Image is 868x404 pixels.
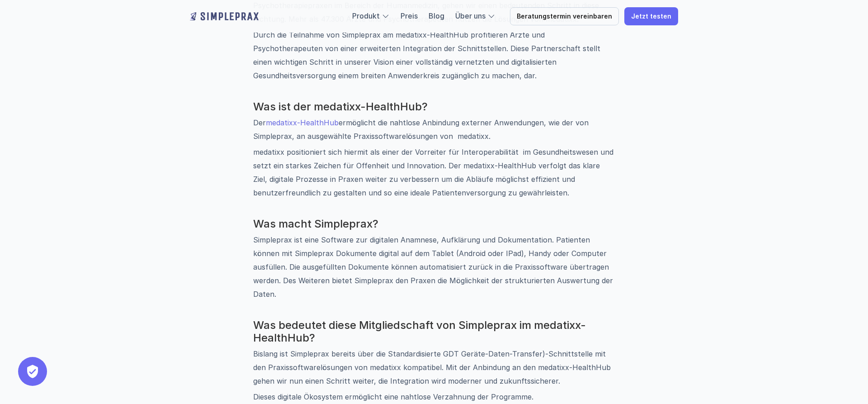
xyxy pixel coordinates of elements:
[253,233,615,301] p: Simpleprax ist eine Software zur digitalen Anamnese, Aufklärung und Dokumentation. Patienten könn...
[510,7,619,25] a: Beratungstermin vereinbaren
[253,347,615,388] p: Bislang ist Simpleprax bereits über die Standardisierte GDT Geräte-Daten-Transfer)-Schnittstelle ...
[253,319,615,345] h3: Was bedeutet diese Mitgliedschaft von Simpleprax im medatixx-HealthHub?
[253,145,615,200] p: medatixx positioniert sich hiermit als einer der Vorreiter für Interoperabilität im Gesundheitswe...
[253,390,615,404] p: Dieses digitale Ökosystem ermöglicht eine nahtlose Verzahnung der Programme.
[253,28,615,82] p: Durch die Teilnahme von Simpleprax am medatixx-HealthHub profitieren Ärzte und Psychotherapeuten ...
[631,13,671,20] p: Jetzt testen
[253,116,615,143] p: Der ermöglicht die nahtlose Anbindung externer Anwendungen, wie der von Simpleprax, an ausgewählt...
[517,13,612,20] p: Beratungstermin vereinbaren
[429,11,444,20] a: Blog
[253,218,615,231] h3: Was macht Simpleprax?
[401,11,418,20] a: Preis
[624,7,678,25] a: Jetzt testen
[352,11,380,20] a: Produkt
[253,100,615,114] h3: Was ist der medatixx-HealthHub?
[266,118,339,127] a: medatixx-HealthHub
[455,11,486,20] a: Über uns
